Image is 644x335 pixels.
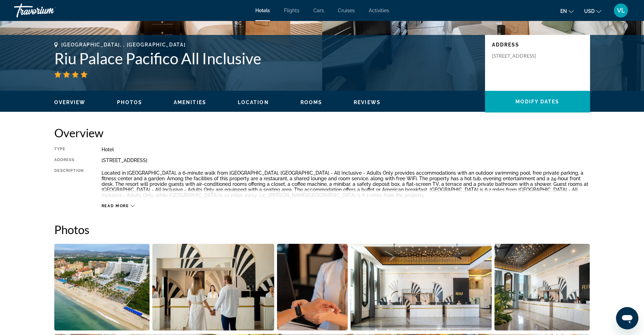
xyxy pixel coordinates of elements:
p: Address [492,42,583,48]
span: [GEOGRAPHIC_DATA], , [GEOGRAPHIC_DATA] [61,42,186,48]
button: Read more [102,203,135,209]
a: Travorium [14,1,84,20]
div: Hotel [102,147,590,152]
button: Open full-screen image slider [54,243,150,331]
span: Modify Dates [515,99,559,104]
iframe: Button to launch messaging window [616,307,638,329]
button: Rooms [300,99,323,105]
div: Description [54,168,84,200]
span: en [560,8,567,14]
button: Overview [54,99,86,105]
button: Photos [117,99,142,105]
span: Read more [102,204,129,208]
button: Location [238,99,269,105]
button: Open full-screen image slider [152,243,274,331]
button: User Menu [612,3,630,18]
button: Open full-screen image slider [494,243,590,331]
button: Open full-screen image slider [351,243,492,331]
a: Cruises [338,8,355,13]
p: Located in [GEOGRAPHIC_DATA], a 6-minute walk from [GEOGRAPHIC_DATA], [GEOGRAPHIC_DATA] - All Inc... [102,170,590,198]
div: Address [54,158,84,163]
h2: Photos [54,223,590,236]
button: Reviews [354,99,381,105]
div: Type [54,147,84,152]
a: Hotels [255,8,270,13]
div: [STREET_ADDRESS] [102,158,590,163]
button: Amenities [174,99,206,105]
h1: Riu Palace Pacifico All Inclusive [54,49,478,67]
button: Open full-screen image slider [277,243,348,331]
span: USD [584,8,595,14]
a: Activities [369,8,389,13]
a: Cars [313,8,324,13]
button: Change language [560,6,574,16]
h2: Overview [54,126,590,140]
button: Change currency [584,6,601,16]
span: VL [617,7,625,14]
a: Flights [284,8,299,13]
button: Modify Dates [485,91,590,112]
p: [STREET_ADDRESS] [492,53,548,59]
